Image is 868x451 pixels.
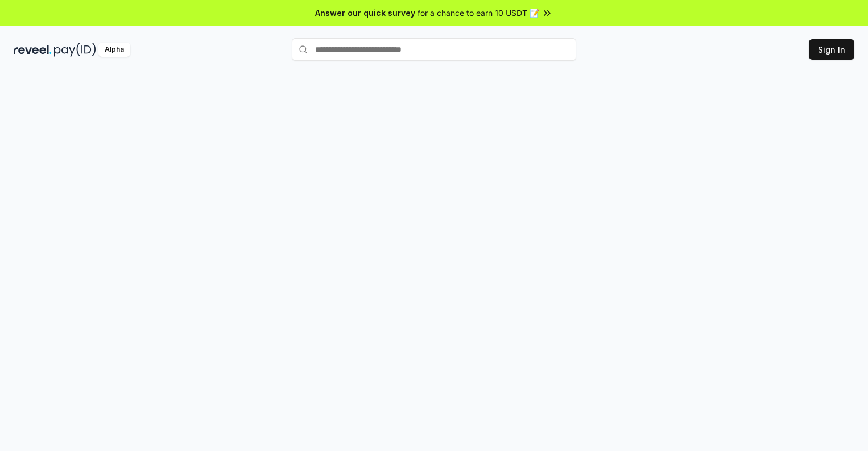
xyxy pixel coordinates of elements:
[418,7,539,19] span: for a chance to earn 10 USDT 📝
[98,43,130,57] div: Alpha
[54,43,96,57] img: pay_id
[809,39,854,60] button: Sign In
[14,43,52,57] img: reveel_dark
[315,7,415,19] span: Answer our quick survey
